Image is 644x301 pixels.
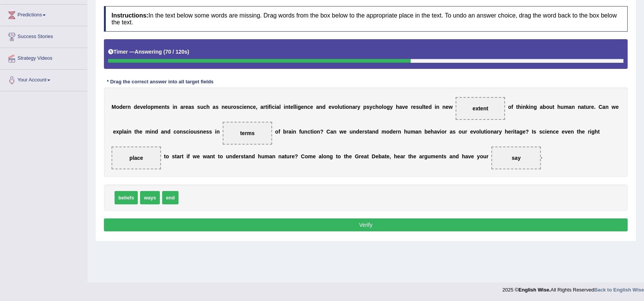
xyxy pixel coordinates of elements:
[372,129,375,135] b: n
[154,104,158,110] b: m
[174,129,177,135] b: c
[440,129,442,135] b: i
[594,104,596,110] b: .
[298,104,301,110] b: g
[434,129,437,135] b: a
[411,104,413,110] b: r
[557,104,561,110] b: h
[128,104,131,110] b: n
[322,104,326,110] b: d
[402,104,405,110] b: v
[343,104,344,110] b: t
[139,129,142,135] b: e
[278,129,280,135] b: f
[442,104,446,110] b: n
[167,129,171,135] b: d
[364,129,367,135] b: s
[295,104,296,110] b: l
[151,129,155,135] b: n
[286,129,288,135] b: r
[112,147,161,169] span: Drop target
[603,104,606,110] b: a
[422,104,424,110] b: l
[616,104,619,110] b: e
[307,104,310,110] b: c
[355,104,357,110] b: r
[167,104,170,110] b: s
[135,49,162,55] b: Answering
[513,129,515,135] b: i
[143,104,146,110] b: e
[429,104,432,110] b: d
[275,104,276,110] b: i
[223,122,272,145] span: Drop target
[164,129,167,135] b: n
[363,104,367,110] b: p
[530,104,534,110] b: n
[529,104,531,110] b: i
[473,129,476,135] b: v
[562,129,565,135] b: e
[445,129,446,135] b: r
[508,129,511,135] b: e
[523,129,526,135] b: e
[328,104,332,110] b: e
[393,129,396,135] b: e
[383,104,387,110] b: o
[119,104,123,110] b: d
[357,104,360,110] b: y
[359,129,362,135] b: e
[0,5,87,24] a: Predictions
[180,104,183,110] b: a
[244,104,247,110] b: e
[263,104,265,110] b: r
[367,104,370,110] b: s
[188,153,190,159] b: f
[521,104,523,110] b: i
[316,104,319,110] b: a
[172,104,174,110] b: i
[481,129,484,135] b: u
[113,129,116,135] b: e
[275,129,279,135] b: o
[146,104,147,110] b: l
[137,104,140,110] b: e
[340,129,344,135] b: w
[446,104,449,110] b: e
[594,287,644,293] a: Back to English Wise
[546,104,550,110] b: o
[319,104,322,110] b: n
[267,104,269,110] b: i
[450,129,453,135] b: a
[396,104,399,110] b: h
[519,129,523,135] b: g
[200,104,204,110] b: u
[379,104,382,110] b: o
[166,153,169,159] b: o
[515,129,516,135] b: t
[578,104,581,110] b: n
[134,129,136,135] b: t
[569,104,572,110] b: a
[375,129,379,135] b: d
[161,129,164,135] b: a
[453,129,456,135] b: s
[225,104,228,110] b: e
[285,104,289,110] b: n
[289,129,292,135] b: a
[511,129,513,135] b: r
[591,129,595,135] b: g
[240,130,255,136] span: terms
[231,104,233,110] b: r
[228,104,231,110] b: u
[191,104,194,110] b: s
[518,104,521,110] b: h
[163,49,165,55] b: (
[398,129,401,135] b: n
[145,129,150,135] b: m
[526,129,529,135] b: ?
[516,129,520,135] b: a
[293,129,296,135] b: n
[550,129,553,135] b: n
[108,49,189,55] h5: Timer —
